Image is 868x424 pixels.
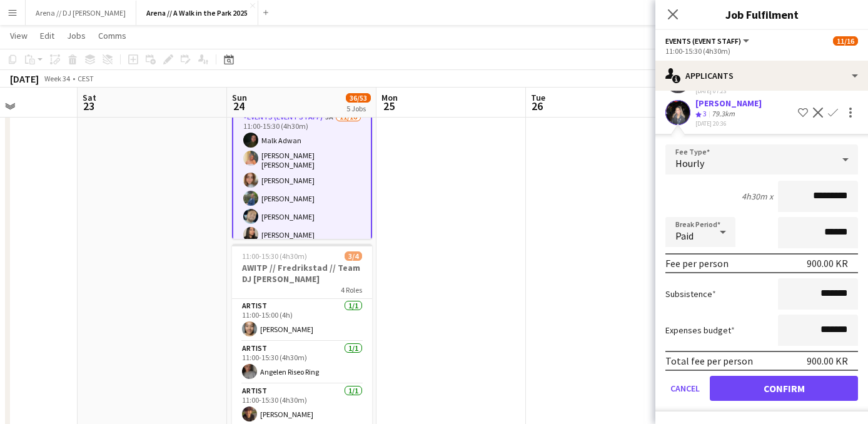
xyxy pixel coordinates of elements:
a: Edit [35,28,59,44]
div: 11:00-15:30 (4h30m) [665,46,858,56]
span: 24 [230,99,247,113]
span: Tue [531,92,545,103]
div: 4h30m x [742,191,773,202]
span: View [10,30,28,41]
div: Fee per person [665,257,729,270]
span: 4 Roles [341,285,362,295]
div: 79.3km [709,109,737,119]
span: 11/16 [833,36,858,46]
span: Sat [83,92,96,103]
span: Sun [232,92,247,103]
span: Mon [381,92,398,103]
app-card-role: Artist1/111:00-15:30 (4h30m)Angelen Riseo Ring [232,341,372,384]
span: Jobs [67,30,86,41]
h3: Job Fulfilment [655,6,868,23]
span: 11:00-15:30 (4h30m) [242,251,307,261]
button: Arena // A Walk in the Park 2025 [136,1,258,25]
div: Total fee per person [665,355,753,367]
button: Events (Event Staff) [665,36,751,46]
div: CEST [78,74,94,83]
div: 900.00 KR [807,257,848,270]
app-job-card: 11:00-15:30 (4h30m)11/16AWITP // Fredrikstad // Gjennomføring1 RoleEvents (Event Staff)5A11/1611:... [232,54,372,239]
span: 25 [380,99,398,113]
div: [PERSON_NAME] [695,98,762,109]
div: 5 Jobs [346,104,370,113]
span: 23 [81,99,96,113]
a: Jobs [62,28,91,44]
span: 36/53 [346,93,371,103]
span: Week 34 [41,74,73,83]
div: [DATE] 20:36 [695,119,762,128]
div: [DATE] 07:23 [695,87,762,95]
button: Confirm [710,376,858,401]
span: Hourly [675,157,704,169]
div: Applicants [655,61,868,91]
span: Comms [98,30,126,41]
button: Cancel [665,376,705,401]
div: 900.00 KR [807,355,848,367]
h3: AWITP // Fredrikstad // Team DJ [PERSON_NAME] [232,262,372,285]
span: 26 [529,99,545,113]
div: [DATE] [10,73,39,85]
span: 3/4 [345,251,362,261]
span: 3 [703,109,707,118]
a: Comms [93,28,131,44]
span: Paid [675,230,694,242]
button: Arena // DJ [PERSON_NAME] [26,1,136,25]
label: Expenses budget [665,325,735,336]
a: View [5,28,33,44]
label: Subsistence [665,288,716,300]
app-card-role: Artist1/111:00-15:00 (4h)[PERSON_NAME] [232,299,372,341]
span: Edit [40,30,54,41]
span: Events (Event Staff) [665,36,741,46]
